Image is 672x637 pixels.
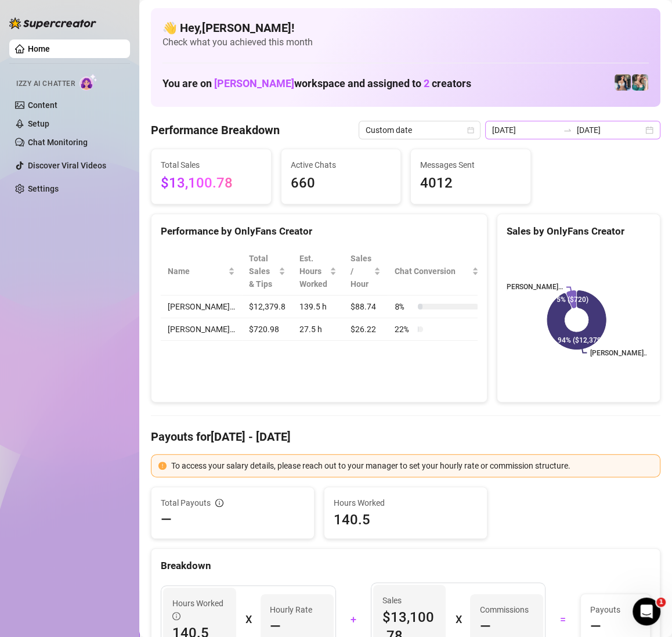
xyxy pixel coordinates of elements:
span: exclamation-circle [158,462,167,470]
img: Katy [615,74,631,91]
a: Content [28,100,57,110]
div: Sales by OnlyFans Creator [507,224,651,239]
a: Discover Viral Videos [28,161,106,170]
span: calendar [467,127,474,134]
div: = [552,610,573,629]
span: Active Chats [291,159,392,171]
th: Sales / Hour [344,247,388,296]
h4: 👋 Hey, [PERSON_NAME] ! [162,20,649,36]
span: Check what you achieved this month [162,36,649,49]
span: — [161,510,172,529]
span: 4012 [420,172,521,195]
span: — [270,617,281,636]
img: Zaddy [632,74,648,91]
a: Setup [28,119,49,128]
text: [PERSON_NAME]… [590,349,648,357]
th: Total Sales & Tips [242,247,292,296]
span: — [590,617,601,636]
h1: You are on workspace and assigned to creators [162,77,471,90]
th: Name [161,247,242,296]
span: info-circle [215,499,223,507]
span: $13,100.78 [161,172,262,195]
span: 22 % [395,323,413,336]
span: Messages Sent [420,159,521,171]
input: Start date [492,124,558,136]
img: AI Chatter [80,74,97,91]
span: — [479,617,490,636]
span: Total Payouts [161,496,211,509]
td: $26.22 [344,318,388,341]
div: X [245,610,251,629]
span: Name [168,265,226,278]
td: $720.98 [242,318,292,341]
td: 27.5 h [292,318,344,341]
div: Breakdown [161,558,651,574]
a: Chat Monitoring [28,138,88,147]
span: Hours Worked [334,496,478,509]
span: Payouts [590,603,641,616]
span: 2 [424,77,429,89]
div: X [455,610,461,629]
span: Sales / Hour [351,252,371,290]
span: 8 % [395,300,413,313]
span: 660 [291,172,392,195]
input: End date [577,124,643,136]
text: [PERSON_NAME]… [505,283,563,291]
span: [PERSON_NAME] [214,77,294,89]
div: Performance by OnlyFans Creator [161,224,478,239]
article: Hourly Rate [270,603,312,616]
span: Total Sales & Tips [249,252,276,290]
div: Est. Hours Worked [299,252,327,290]
span: Izzy AI Chatter [16,78,75,89]
span: 1 [656,598,666,607]
td: [PERSON_NAME]… [161,318,242,341]
td: $88.74 [344,296,388,318]
span: 140.5 [334,510,478,529]
h4: Performance Breakdown [151,122,280,138]
a: Home [28,44,50,53]
th: Chat Conversion [388,247,486,296]
span: Sales [382,594,437,607]
article: Commissions [479,603,528,616]
td: 139.5 h [292,296,344,318]
span: Total Sales [161,159,262,171]
span: Custom date [366,121,474,139]
span: swap-right [563,125,572,135]
img: logo-BBDzfeDw.svg [9,17,96,29]
span: Chat Conversion [395,265,469,278]
span: Hours Worked [172,597,227,622]
iframe: Intercom live chat [633,598,660,625]
td: [PERSON_NAME]… [161,296,242,318]
td: $12,379.8 [242,296,292,318]
a: Settings [28,184,59,193]
span: to [563,125,572,135]
div: To access your salary details, please reach out to your manager to set your hourly rate or commis... [171,459,653,472]
h4: Payouts for [DATE] - [DATE] [151,429,660,445]
span: info-circle [172,612,180,620]
div: + [343,610,364,629]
